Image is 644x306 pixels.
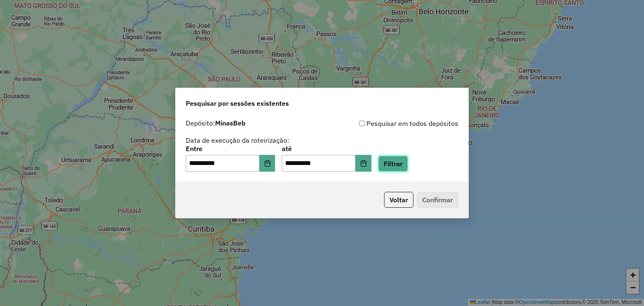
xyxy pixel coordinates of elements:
[186,135,289,145] label: Data de execução da roteirização:
[186,98,289,108] span: Pesquisar por sessões existentes
[356,155,371,172] button: Choose Date
[186,144,275,154] label: Entre
[186,118,246,128] label: Depósito:
[384,192,413,208] button: Voltar
[282,144,371,154] label: até
[378,156,408,172] button: Filtrar
[260,155,275,172] button: Choose Date
[215,119,246,127] strong: MinasBeb
[322,118,458,128] div: Pesquisar em todos depósitos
